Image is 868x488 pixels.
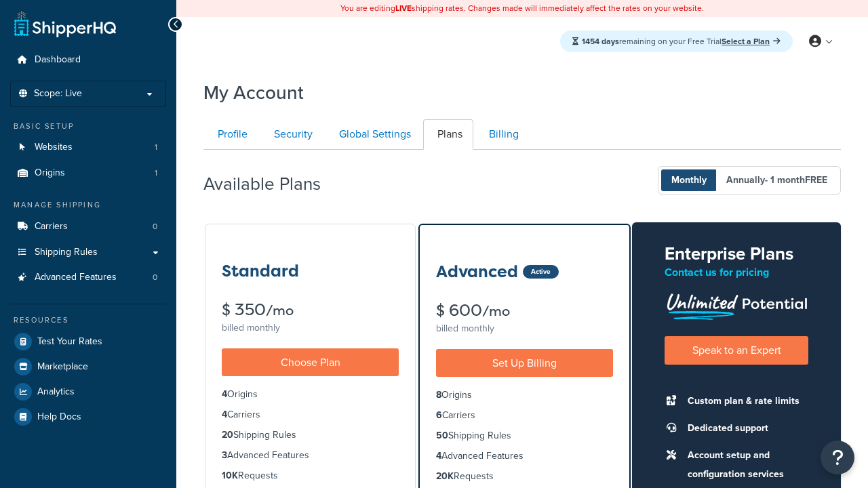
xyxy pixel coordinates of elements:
a: Analytics [10,380,166,404]
span: Origins [35,167,65,179]
span: 1 [155,167,157,179]
li: Websites [10,135,166,160]
li: Carriers [222,407,399,422]
small: /mo [266,301,294,320]
a: Speak to an Expert [665,336,808,364]
li: Carriers [436,408,613,423]
span: Websites [35,142,73,153]
a: Advanced Features 0 [10,265,166,290]
a: Select a Plan [722,35,781,47]
div: Manage Shipping [10,199,166,211]
li: Advanced Features [222,448,399,463]
span: Monthly [661,169,717,191]
span: Shipping Rules [35,247,98,258]
span: Annually [716,169,837,191]
span: - 1 month [765,173,827,187]
h2: Enterprise Plans [665,244,808,264]
strong: 6 [436,408,442,422]
a: ShipperHQ Home [14,10,116,37]
a: Origins 1 [10,161,166,186]
button: Open Resource Center [821,441,854,474]
div: remaining on your Free Trial [560,30,793,52]
strong: 8 [436,388,441,402]
span: Dashboard [35,54,81,66]
b: FREE [805,173,827,187]
li: Carriers [10,214,166,239]
li: Dedicated support [681,419,808,438]
span: Carriers [35,221,68,232]
span: Advanced Features [35,272,117,283]
div: billed monthly [436,319,613,338]
a: Billing [475,119,530,150]
a: Carriers 0 [10,214,166,239]
div: $ 600 [436,302,613,319]
span: 0 [153,221,157,232]
a: Websites 1 [10,135,166,160]
h3: Advanced [436,263,518,281]
li: Origins [436,388,613,403]
a: Marketplace [10,354,166,379]
span: Analytics [37,386,75,398]
span: 0 [153,272,157,283]
img: Unlimited Potential [665,289,808,320]
li: Custom plan & rate limits [681,392,808,411]
div: Resources [10,314,166,326]
a: Shipping Rules [10,240,166,265]
a: Plans [423,119,473,150]
strong: 20K [436,469,454,483]
a: Choose Plan [222,348,399,376]
h3: Standard [222,262,299,280]
b: LIVE [395,2,412,14]
a: Global Settings [325,119,422,150]
span: 1 [155,142,157,153]
li: Account setup and configuration services [681,446,808,484]
h2: Available Plans [203,174,341,194]
button: Monthly Annually- 1 monthFREE [658,166,841,195]
div: $ 350 [222,302,399,319]
strong: 4 [222,407,227,422]
a: Security [260,119,323,150]
li: Shipping Rules [436,428,613,443]
a: Help Docs [10,405,166,429]
strong: 20 [222,428,233,442]
h1: My Account [203,79,304,106]
a: Profile [203,119,258,150]
li: Origins [222,387,399,402]
li: Advanced Features [436,449,613,464]
span: Test Your Rates [37,336,102,348]
li: Requests [436,469,613,484]
small: /mo [482,302,510,321]
li: Advanced Features [10,265,166,290]
li: Requests [222,468,399,483]
div: Active [523,265,559,279]
span: Help Docs [37,411,81,423]
span: Marketplace [37,361,88,373]
div: billed monthly [222,319,399,338]
li: Shipping Rules [222,428,399,443]
strong: 3 [222,448,227,462]
li: Origins [10,161,166,186]
strong: 4 [222,387,227,401]
p: Contact us for pricing [665,263,808,282]
strong: 4 [436,449,441,463]
span: Scope: Live [34,88,82,100]
strong: 50 [436,428,448,443]
a: Dashboard [10,47,166,73]
div: Basic Setup [10,121,166,132]
a: Test Your Rates [10,329,166,354]
a: Set Up Billing [436,349,613,377]
strong: 1454 days [582,35,619,47]
strong: 10K [222,468,238,483]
